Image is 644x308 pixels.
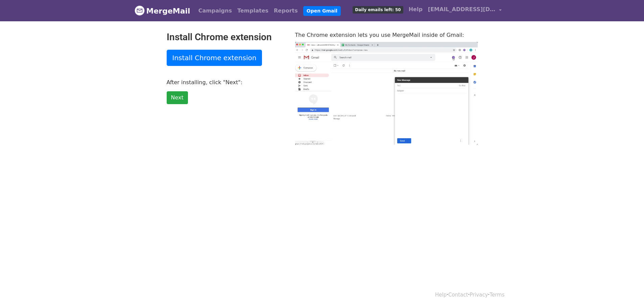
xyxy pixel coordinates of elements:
a: Next [167,91,188,104]
a: Help [435,292,447,298]
p: After installing, click "Next": [167,79,285,86]
a: Templates [235,4,271,18]
h2: Install Chrome extension [167,31,285,43]
a: Campaigns [196,4,235,18]
a: Install Chrome extension [167,50,262,66]
p: The Chrome extension lets you use MergeMail inside of Gmail: [295,31,478,39]
a: Daily emails left: 50 [350,3,406,16]
a: Open Gmail [303,6,341,16]
span: [EMAIL_ADDRESS][DOMAIN_NAME] [428,5,496,14]
iframe: Chat Widget [610,276,644,308]
a: Reports [271,4,301,18]
a: Contact [448,292,468,298]
a: Terms [490,292,504,298]
div: 채팅 위젯 [610,276,644,308]
a: [EMAIL_ADDRESS][DOMAIN_NAME] [425,3,504,19]
span: Daily emails left: 50 [353,6,403,14]
a: Privacy [470,292,488,298]
a: MergeMail [135,4,190,18]
a: Help [406,3,425,16]
img: MergeMail logo [135,5,145,16]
